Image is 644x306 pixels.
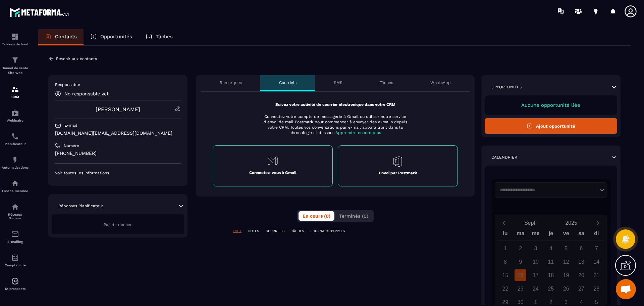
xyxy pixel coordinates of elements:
[9,6,70,18] img: logo
[291,229,304,233] p: TÂCHES
[2,249,29,272] a: accountantaccountantComptabilité
[55,82,181,87] p: Responsable
[2,42,29,46] p: Tableau de bord
[339,213,368,219] span: Terminés (0)
[2,104,29,127] a: automationsautomationsWebinaire
[334,80,342,85] p: SMS
[11,156,19,164] img: automations
[64,143,79,148] p: Numéro
[335,130,381,135] span: Apprendre encore plus
[55,170,181,176] p: Voir toutes les informations
[2,151,29,174] a: automationsautomationsAutomatisations
[2,142,29,146] p: Planificateur
[11,132,19,140] img: scheduler
[311,229,345,233] p: JOURNAUX D'APPELS
[11,179,19,187] img: automations
[220,80,242,85] p: Remarques
[491,155,517,160] p: Calendrier
[2,28,29,51] a: formationformationTableau de bord
[11,230,19,238] img: email
[2,198,29,225] a: social-networksocial-networkRéseaux Sociaux
[266,229,284,233] p: COURRIELS
[55,130,181,136] p: [DOMAIN_NAME][EMAIL_ADDRESS][DOMAIN_NAME]
[248,229,259,233] p: NOTES
[2,51,29,80] a: formationformationTunnel de vente Site web
[2,189,29,193] p: Espace membre
[100,34,132,40] p: Opportunités
[2,80,29,104] a: formationformationCRM
[2,263,29,267] p: Comptabilité
[64,91,109,96] p: No responsable yet
[303,213,330,219] span: En cours (0)
[616,279,636,299] div: Ouvrir le chat
[96,106,140,113] a: [PERSON_NAME]
[491,84,522,90] p: Opportunités
[156,34,173,40] p: Tâches
[11,203,19,211] img: social-network
[2,127,29,151] a: schedulerschedulerPlanificateur
[2,166,29,169] p: Automatisations
[58,203,103,209] p: Réponses Planificateur
[2,174,29,198] a: automationsautomationsEspace membre
[299,211,334,221] button: En cours (0)
[335,211,372,221] button: Terminés (0)
[56,56,97,61] p: Revenir aux contacts
[2,95,29,99] p: CRM
[11,277,19,285] img: automations
[233,229,241,233] p: TOUT
[485,118,617,134] button: Ajout opportunité
[279,80,297,85] p: Courriels
[11,254,19,262] img: accountant
[380,80,393,85] p: Tâches
[55,34,77,40] p: Contacts
[249,170,297,175] p: Connectez-vous à Gmail
[491,102,610,108] p: Aucune opportunité liée
[11,109,19,117] img: automations
[55,150,181,157] p: [PHONE_NUMBER]
[64,123,77,128] p: E-mail
[430,80,451,85] p: WhatsApp
[11,56,19,64] img: formation
[2,287,29,291] p: IA prospects
[2,225,29,249] a: emailemailE-mailing
[379,170,417,176] p: Envoi par Postmark
[84,29,139,45] a: Opportunités
[139,29,179,45] a: Tâches
[2,119,29,122] p: Webinaire
[104,222,132,227] span: Pas de donnée
[259,114,412,135] p: Connectez votre compte de messagerie à Gmail ou utiliser notre service d'envoi de mail Postmark p...
[38,29,84,45] a: Contacts
[2,213,29,220] p: Réseaux Sociaux
[11,33,19,41] img: formation
[11,85,19,93] img: formation
[2,240,29,244] p: E-mailing
[2,66,29,75] p: Tunnel de vente Site web
[213,102,458,107] p: Suivez votre activité de courrier électronique dans votre CRM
